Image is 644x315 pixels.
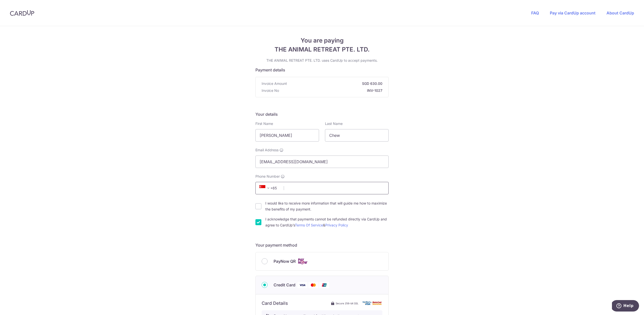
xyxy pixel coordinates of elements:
[336,301,359,305] span: Secure 256-bit SSL
[265,216,389,228] label: I acknowledge that payments cannot be refunded directly via CardUp and agree to CardUp’s &
[606,10,634,15] a: About CardUp
[259,185,271,191] span: +65
[262,81,287,86] span: Invoice Amount
[255,111,389,117] h5: Your details
[612,300,639,313] iframe: Opens a widget where you can find more information
[262,258,382,264] div: PayNow QR Cards logo
[325,121,343,126] label: Last Name
[255,45,389,54] span: THE ANIMAL RETREAT PTE. LTD.
[255,58,389,63] p: THE ANIMAL RETREAT PTE. LTD. uses CardUp to accept payments.
[274,282,295,288] span: Credit Card
[295,223,323,227] a: Terms Of Service
[308,282,318,288] img: Mastercard
[531,10,539,15] a: FAQ
[262,300,288,306] h6: Card Details
[255,242,389,248] h5: Your payment method
[281,88,382,93] strong: INV-1027
[10,10,34,16] img: CardUp
[262,282,382,288] div: Credit Card Visa Mastercard Union Pay
[255,121,273,126] label: First Name
[319,282,329,288] img: Union Pay
[265,200,389,212] label: I would like to receive more information that will guide me how to maximize the benefits of my pa...
[325,129,389,142] input: Last name
[255,156,389,168] input: Email address
[362,301,382,305] img: card secure
[262,88,279,93] span: Invoice No
[550,10,596,15] a: Pay via CardUp account
[255,148,279,153] span: Email Address
[297,282,307,288] img: Visa
[255,36,389,45] span: You are paying
[258,185,280,191] span: +65
[255,129,319,142] input: First name
[255,174,280,179] span: Phone Number
[289,81,382,86] strong: SGD 630.00
[298,258,308,264] img: Cards logo
[325,223,348,227] a: Privacy Policy
[274,258,296,264] span: PayNow QR
[255,67,389,73] h5: Payment details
